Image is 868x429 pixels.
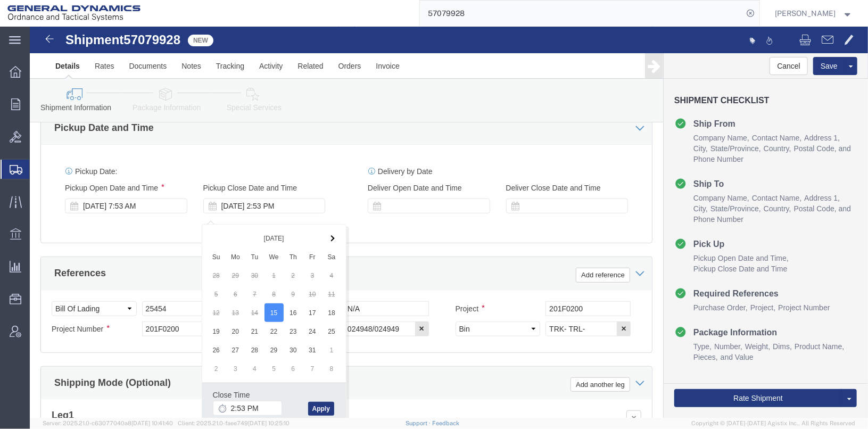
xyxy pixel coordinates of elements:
iframe: FS Legacy Container [30,27,868,418]
span: Server: 2025.21.0-c63077040a8 [43,420,173,426]
a: Support [406,420,432,426]
a: Feedback [432,420,459,426]
input: Search for shipment number, reference number [420,1,743,26]
span: [DATE] 10:41:40 [131,420,173,426]
span: Copyright © [DATE]-[DATE] Agistix Inc., All Rights Reserved [691,419,855,428]
button: [PERSON_NAME] [775,7,854,20]
span: Client: 2025.21.0-faee749 [178,420,290,426]
img: logo [7,5,140,21]
span: Tim Schaffer [775,7,836,19]
span: [DATE] 10:25:10 [248,420,290,426]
